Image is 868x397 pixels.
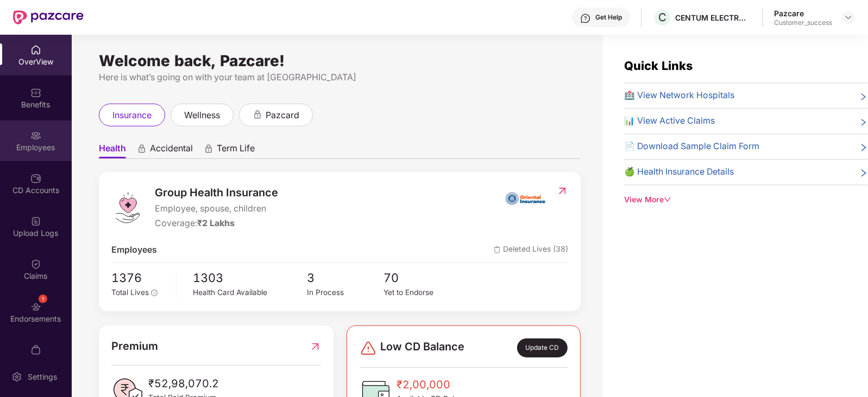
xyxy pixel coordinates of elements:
[11,372,22,382] img: svg+xml;base64,PHN2ZyBpZD0iU2V0dGluZy0yMHgyMCIgeG1sbnM9Imh0dHA6Ly93d3cudzMub3JnLzIwMDAvc3ZnIiB3aW...
[111,268,168,287] span: 1376
[580,13,591,24] img: svg+xml;base64,PHN2ZyBpZD0iSGVscC0zMngzMiIgeG1sbnM9Imh0dHA6Ly93d3cudzMub3JnLzIwMDAvc3ZnIiB3aWR0aD...
[112,108,152,122] span: insurance
[151,290,158,296] span: info-circle
[774,8,832,18] div: Pazcare
[380,338,464,357] span: Low CD Balance
[517,338,568,357] div: Update CD
[383,268,460,287] span: 70
[99,71,581,84] div: Here is what’s going on with your team at [GEOGRAPHIC_DATA]
[193,268,307,287] span: 1303
[184,108,220,122] span: wellness
[24,372,60,382] div: Settings
[30,216,41,227] img: svg+xml;base64,PHN2ZyBpZD0iVXBsb2FkX0xvZ3MiIGRhdGEtbmFtZT0iVXBsb2FkIExvZ3MiIHhtbG5zPSJodHRwOi8vd3...
[844,13,853,22] img: svg+xml;base64,PHN2ZyBpZD0iRHJvcGRvd24tMzJ4MzIiIHhtbG5zPSJodHRwOi8vd3d3LnczLm9yZy8yMDAwL3N2ZyIgd2...
[859,142,868,153] span: right
[111,191,144,224] img: logo
[148,375,219,392] span: ₹52,98,070.2
[307,287,383,299] div: In Process
[307,268,383,287] span: 3
[624,165,734,179] span: 🍏 Health Insurance Details
[99,56,581,65] div: Welcome back, Pazcare!
[30,87,41,98] img: svg+xml;base64,PHN2ZyBpZD0iQmVuZWZpdHMiIHhtbG5zPSJodHRwOi8vd3d3LnczLm9yZy8yMDAwL3N2ZyIgd2lkdGg9Ij...
[204,144,213,153] div: animation
[675,12,751,23] div: CENTUM ELECTRONICS LIMITED
[505,184,546,212] img: insurerIcon
[30,344,41,355] img: svg+xml;base64,PHN2ZyBpZD0iTXlfT3JkZXJzIiBkYXRhLW5hbWU9Ik15IE9yZGVycyIgeG1sbnM9Imh0dHA6Ly93d3cudz...
[217,143,255,158] span: Term Life
[383,287,460,299] div: Yet to Endorse
[150,143,193,158] span: Accidental
[39,294,47,303] div: 1
[193,287,307,299] div: Health Card Available
[595,13,622,22] div: Get Help
[624,140,759,153] span: 📄 Download Sample Claim Form
[30,44,41,55] img: svg+xml;base64,PHN2ZyBpZD0iSG9tZSIgeG1sbnM9Imh0dHA6Ly93d3cudzMub3JnLzIwMDAvc3ZnIiB3aWR0aD0iMjAiIG...
[494,244,568,257] span: Deleted Lives (38)
[137,144,147,153] div: animation
[859,117,868,128] span: right
[557,185,568,196] img: RedirectIcon
[658,11,666,24] span: C
[30,259,41,270] img: svg+xml;base64,PHN2ZyBpZD0iQ2xhaW0iIHhtbG5zPSJodHRwOi8vd3d3LnczLm9yZy8yMDAwL3N2ZyIgd2lkdGg9IjIwIi...
[99,143,126,158] span: Health
[30,130,41,141] img: svg+xml;base64,PHN2ZyBpZD0iRW1wbG95ZWVzIiB4bWxucz0iaHR0cDovL3d3dy53My5vcmcvMjAwMC9zdmciIHdpZHRoPS...
[111,288,149,297] span: Total Lives
[310,338,321,355] img: RedirectIcon
[13,10,84,24] img: New Pazcare Logo
[111,244,157,257] span: Employees
[360,340,377,357] img: svg+xml;base64,PHN2ZyBpZD0iRGFuZ2VyLTMyeDMyIiB4bWxucz0iaHR0cDovL3d3dy53My5vcmcvMjAwMC9zdmciIHdpZH...
[624,194,868,206] div: View More
[30,173,41,184] img: svg+xml;base64,PHN2ZyBpZD0iQ0RfQWNjb3VudHMiIGRhdGEtbmFtZT0iQ0QgQWNjb3VudHMiIHhtbG5zPSJodHRwOi8vd3...
[155,202,278,216] span: Employee, spouse, children
[774,18,832,27] div: Customer_success
[624,114,715,128] span: 📊 View Active Claims
[397,376,471,393] span: ₹2,00,000
[624,89,734,103] span: 🏥 View Network Hospitals
[253,110,262,119] div: animation
[859,91,868,103] span: right
[664,196,671,203] span: down
[155,217,278,230] div: Coverage:
[266,108,299,122] span: pazcard
[494,246,501,253] img: deleteIcon
[197,218,235,228] span: ₹2 Lakhs
[624,59,693,73] span: Quick Links
[859,168,868,179] span: right
[30,302,41,312] img: svg+xml;base64,PHN2ZyBpZD0iRW5kb3JzZW1lbnRzIiB4bWxucz0iaHR0cDovL3d3dy53My5vcmcvMjAwMC9zdmciIHdpZH...
[111,338,158,355] span: Premium
[155,184,278,201] span: Group Health Insurance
